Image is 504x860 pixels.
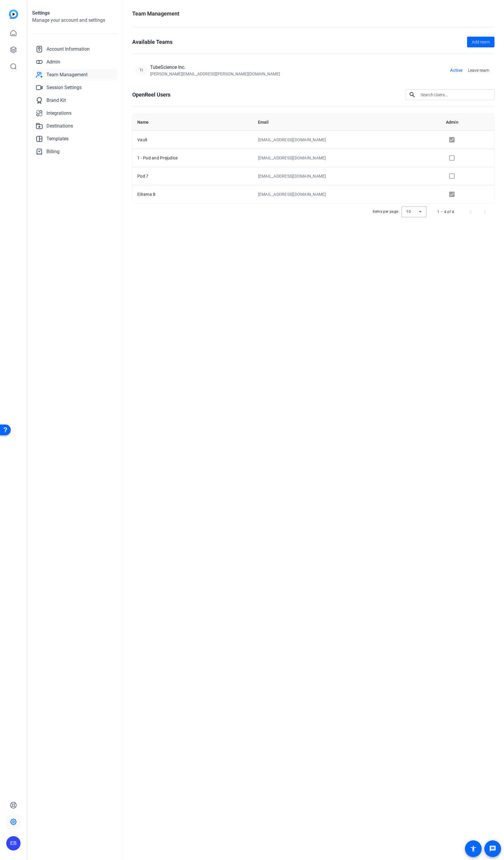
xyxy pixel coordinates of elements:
[135,64,147,76] div: TI
[32,94,118,106] a: Brand Kit
[441,114,494,131] th: Admin
[46,84,82,91] span: Session Settings
[32,120,118,132] a: Destinations
[46,46,90,53] span: Account Information
[46,135,69,142] span: Templates
[137,156,178,160] span: 1 - Pod and Prejudice
[421,91,490,98] input: Search Users...
[32,56,118,68] a: Admin
[466,65,491,76] button: Leave team
[46,58,60,66] span: Admin
[9,10,18,19] img: blue-gradient.svg
[253,149,441,167] td: [EMAIL_ADDRESS][DOMAIN_NAME]
[46,122,73,130] span: Destinations
[137,137,147,142] span: Vault
[32,69,118,81] a: Team Management
[132,38,172,46] h1: Available Teams
[32,10,118,17] h1: Settings
[405,91,419,98] mat-icon: search
[46,71,88,78] span: Team Management
[137,192,155,197] span: Eilrama B
[46,110,71,117] span: Integrations
[467,37,494,47] button: Add team
[478,205,492,219] button: Next page
[132,91,170,99] h1: OpenReel Users
[468,67,489,74] span: Leave team
[253,167,441,185] td: [EMAIL_ADDRESS][DOMAIN_NAME]
[373,209,399,215] div: Items per page:
[437,209,454,215] div: 1 – 4 of 4
[46,97,66,104] span: Brand Kit
[137,174,148,178] span: Pod 7
[32,133,118,145] a: Templates
[32,146,118,158] a: Billing
[450,67,463,74] span: Active
[133,114,253,131] th: Name
[32,82,118,94] a: Session Settings
[150,64,280,71] div: TubeScience Inc.
[32,17,118,24] h2: Manage your account and settings
[32,43,118,55] a: Account Information
[472,39,490,45] span: Add team
[463,205,478,219] button: Previous page
[32,107,118,119] a: Integrations
[253,114,441,131] th: Email
[489,845,496,852] mat-icon: message
[132,10,179,18] h1: Team Management
[46,148,60,155] span: Billing
[253,185,441,203] td: [EMAIL_ADDRESS][DOMAIN_NAME]
[253,131,441,149] td: [EMAIL_ADDRESS][DOMAIN_NAME]
[6,836,21,850] div: EB
[150,71,280,77] div: [PERSON_NAME][EMAIL_ADDRESS][PERSON_NAME][DOMAIN_NAME]
[470,845,477,852] mat-icon: accessibility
